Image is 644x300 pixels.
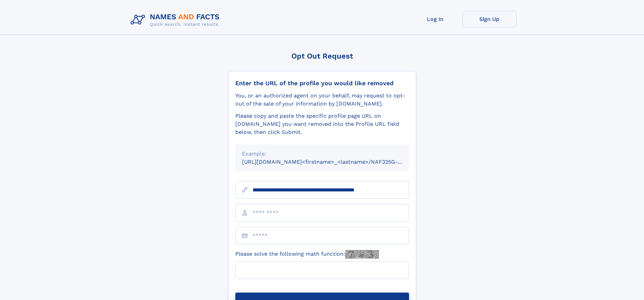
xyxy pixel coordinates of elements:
div: Opt Out Request [228,52,416,60]
label: Please solve the following math function: [235,250,379,259]
a: Log In [408,11,462,27]
small: [URL][DOMAIN_NAME]<firstname>_<lastname>/NAF325G-xxxxxxxx [242,159,422,165]
div: Example: [242,150,402,158]
div: Please copy and paste the specific profile page URL on [DOMAIN_NAME] you want removed into the Pr... [235,112,409,136]
img: Logo Names and Facts [128,11,225,29]
div: Enter the URL of the profile you would like removed [235,79,409,87]
div: You, or an authorized agent on your behalf, may request to opt-out of the sale of your informatio... [235,92,409,108]
a: Sign Up [462,11,517,27]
